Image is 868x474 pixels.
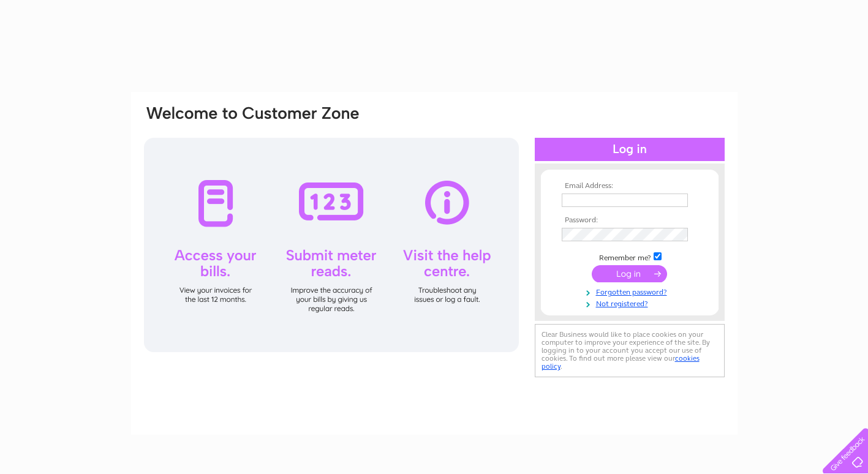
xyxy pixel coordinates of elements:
div: Clear Business would like to place cookies on your computer to improve your experience of the sit... [535,324,725,377]
a: Forgotten password? [562,285,701,297]
th: Email Address: [559,182,701,190]
td: Remember me? [559,250,701,263]
th: Password: [559,216,701,225]
a: cookies policy [542,354,700,371]
a: Not registered? [562,297,701,309]
input: Submit [592,265,667,282]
